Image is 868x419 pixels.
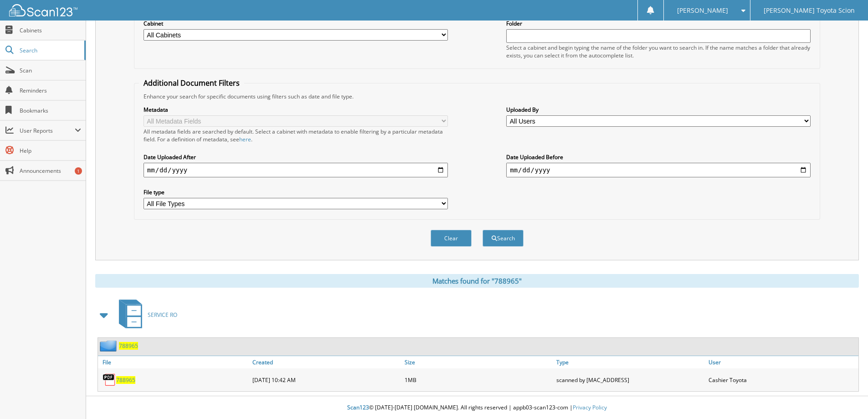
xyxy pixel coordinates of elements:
[139,93,815,100] div: Enhance your search for specific documents using filters such as date and file type.
[144,20,448,27] label: Cabinet
[100,340,119,352] img: folder2.png
[116,376,135,384] a: 788965
[144,188,448,196] label: File type
[75,167,82,175] div: 1
[506,44,811,59] div: Select a cabinet and begin typing the name of the folder you want to search in. If the name match...
[119,342,138,350] a: 788965
[86,397,868,419] div: © [DATE]-[DATE] [DOMAIN_NAME]. All rights reserved | appb03-scan123-com |
[9,4,77,16] img: scan123-logo-white.svg
[239,135,251,143] a: here
[506,20,811,27] label: Folder
[402,356,555,368] a: Size
[573,403,607,411] a: Privacy Policy
[431,230,472,247] button: Clear
[103,373,116,387] img: PDF.png
[20,127,75,134] span: User Reports
[20,147,81,155] span: Help
[98,356,250,368] a: File
[144,163,448,177] input: start
[347,403,369,411] span: Scan123
[706,371,858,389] div: Cashier Toyota
[554,371,706,389] div: scanned by [MAC_ADDRESS]
[250,356,402,368] a: Created
[20,87,81,94] span: Reminders
[20,107,81,114] span: Bookmarks
[20,26,81,34] span: Cabinets
[554,356,706,368] a: Type
[483,230,524,247] button: Search
[506,153,811,161] label: Date Uploaded Before
[113,297,177,333] a: SERVICE RO
[764,8,855,13] span: [PERSON_NAME] Toyota Scion
[20,167,81,175] span: Announcements
[706,356,858,368] a: User
[95,274,859,288] div: Matches found for "788965"
[144,128,448,143] div: All metadata fields are searched by default. Select a cabinet with metadata to enable filtering b...
[402,371,555,389] div: 1MB
[144,153,448,161] label: Date Uploaded After
[139,78,244,88] legend: Additional Document Filters
[506,106,811,114] label: Uploaded By
[677,8,728,13] span: [PERSON_NAME]
[148,311,177,319] span: SERVICE RO
[506,163,811,177] input: end
[20,67,81,74] span: Scan
[144,106,448,114] label: Metadata
[20,47,80,54] span: Search
[250,371,402,389] div: [DATE] 10:42 AM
